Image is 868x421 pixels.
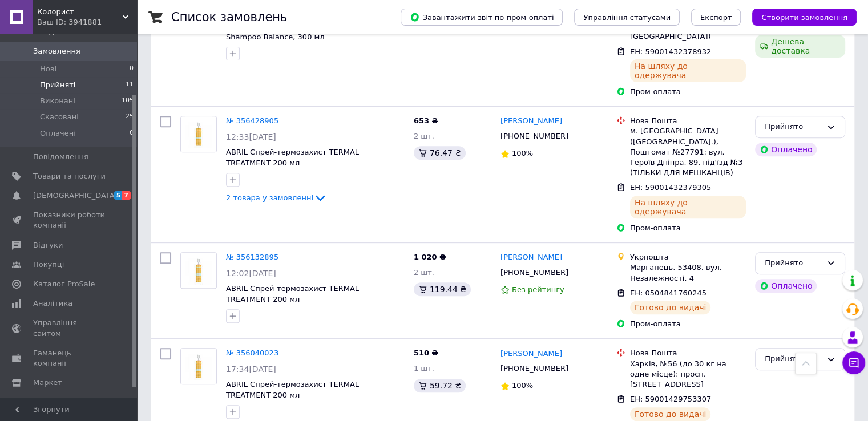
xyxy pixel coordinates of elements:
div: [PHONE_NUMBER] [498,361,571,376]
button: Управління статусами [574,9,680,26]
button: Експорт [691,9,741,26]
span: Колорист [37,7,123,17]
a: [PERSON_NAME] [500,349,562,359]
span: 510 ₴ [414,349,438,357]
span: Експорт [700,13,732,22]
img: Фото товару [185,349,212,384]
a: Фото товару [180,348,217,384]
span: 12:02[DATE] [226,269,276,278]
div: 119.44 ₴ [414,282,471,296]
span: Без рейтингу [512,285,564,294]
a: № 356132895 [226,253,278,261]
a: Шампунь для жирного волосся Inebrya Shampoo Balance, 300 мл [226,22,380,41]
span: 653 ₴ [414,116,438,125]
span: Управління сайтом [33,318,106,338]
div: Оплачено [755,279,817,293]
span: 0 [130,128,134,139]
span: Створити замовлення [761,13,847,22]
a: Фото товару [180,252,217,289]
span: Завантажити звіт по пром-оплаті [410,12,554,22]
span: Нові [40,64,56,74]
span: 105 [122,96,134,106]
span: Гаманець компанії [33,348,106,369]
a: 2 товара у замовленні [226,193,327,202]
img: Фото товару [185,116,212,152]
div: Готово до видачі [630,407,711,421]
div: Прийнято [765,121,822,133]
span: Оплачені [40,128,76,139]
div: Ваш ID: 3941881 [37,17,137,27]
a: ABRIL Спрей-термозахист TERMAL TREATMENT 200 мл [226,284,359,303]
a: ABRIL Спрей-термозахист TERMAL TREATMENT 200 мл [226,148,359,167]
div: 59.72 ₴ [414,379,466,392]
div: Марганець, 53408, вул. Незалежності, 4 [630,262,746,283]
span: 7 [122,191,131,200]
div: [PHONE_NUMBER] [498,265,571,280]
span: 100% [512,149,533,157]
span: 11 [126,80,134,90]
span: Замовлення [33,46,80,56]
a: № 356428905 [226,116,278,125]
div: Дешева доставка [755,35,845,58]
div: Пром-оплата [630,319,746,329]
span: 17:34[DATE] [226,365,276,374]
h1: Список замовлень [171,10,287,24]
span: Відгуки [33,240,63,250]
span: 2 товара у замовленні [226,193,313,202]
img: Фото товару [185,253,212,288]
div: Готово до видачі [630,301,711,314]
span: Скасовані [40,112,79,122]
div: Прийнято [765,353,822,365]
span: [DEMOGRAPHIC_DATA] [33,191,118,201]
a: Створити замовлення [741,13,857,21]
span: 1 020 ₴ [414,253,446,261]
span: Аналітика [33,298,72,309]
div: Укрпошта [630,252,746,262]
span: 5 [114,191,123,200]
span: Налаштування [33,397,91,407]
div: Оплачено [755,143,817,156]
a: [PERSON_NAME] [500,116,562,127]
span: 2 шт. [414,268,434,277]
div: Прийнято [765,257,822,269]
div: Харків, №56 (до 30 кг на одне місце): просп. [STREET_ADDRESS] [630,359,746,390]
div: Пром-оплата [630,223,746,233]
span: Прийняті [40,80,75,90]
span: Виконані [40,96,75,106]
div: На шляху до одержувача [630,196,746,218]
span: ЕН: 0504841760245 [630,289,706,297]
div: м. [GEOGRAPHIC_DATA] ([GEOGRAPHIC_DATA].), Поштомат №27791: вул. Героїв Дніпра, 89, під'їзд №3 (Т... [630,126,746,178]
span: 1 шт. [414,364,434,373]
span: Товари та послуги [33,171,106,181]
a: Фото товару [180,116,217,152]
span: 25 [126,112,134,122]
span: 2 шт. [414,132,434,140]
span: Покупці [33,260,64,270]
span: Маркет [33,378,62,388]
span: 12:33[DATE] [226,132,276,141]
div: Нова Пошта [630,348,746,358]
a: ABRIL Спрей-термозахист TERMAL TREATMENT 200 мл [226,380,359,399]
button: Завантажити звіт по пром-оплаті [401,9,563,26]
span: Показники роботи компанії [33,210,106,230]
div: Нова Пошта [630,116,746,126]
span: ЕН: 59001429753307 [630,395,711,403]
span: 0 [130,64,134,74]
a: [PERSON_NAME] [500,252,562,263]
div: 76.47 ₴ [414,146,466,160]
span: Управління статусами [583,13,671,22]
div: На шляху до одержувача [630,59,746,82]
button: Чат з покупцем [842,351,865,374]
span: 100% [512,381,533,390]
div: Пром-оплата [630,87,746,97]
span: ЕН: 59001432379305 [630,183,711,192]
span: Каталог ProSale [33,279,95,289]
button: Створити замовлення [752,9,857,26]
span: ЕН: 59001432378932 [630,47,711,56]
div: [PHONE_NUMBER] [498,129,571,144]
span: Повідомлення [33,152,88,162]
